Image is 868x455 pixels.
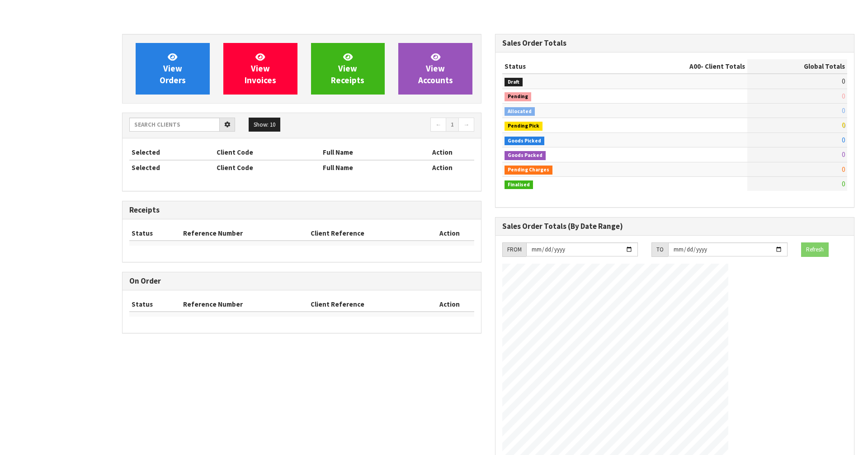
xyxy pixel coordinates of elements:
a: ViewInvoices [223,43,297,95]
th: - Client Totals [616,59,747,74]
a: 1 [446,118,459,132]
a: ← [430,118,446,132]
span: 0 [842,121,845,129]
span: Pending Pick [505,122,542,131]
th: Full Name [321,145,410,160]
th: Status [129,226,181,241]
th: Reference Number [181,297,309,312]
a: ViewReceipts [311,43,385,95]
th: Client Reference [308,226,425,241]
span: 0 [842,150,845,159]
th: Client Code [214,160,321,175]
button: Show: 10 [249,118,280,132]
th: Status [502,59,616,74]
a: ViewAccounts [398,43,472,95]
input: Search clients [129,118,220,132]
span: Goods Packed [505,151,546,160]
th: Status [129,297,181,312]
span: 0 [842,92,845,100]
th: Client Reference [308,297,425,312]
span: Allocated [505,107,535,116]
th: Global Totals [747,59,847,74]
th: Selected [129,160,214,175]
span: 0 [842,77,845,85]
a: ViewOrders [136,43,210,95]
span: View Orders [160,52,186,85]
span: Goods Picked [505,137,544,146]
span: Pending [505,92,531,101]
nav: Page navigation [308,118,474,133]
th: Selected [129,145,214,160]
span: Pending Charges [505,166,552,175]
span: View Accounts [418,52,453,85]
span: Draft [505,78,523,87]
span: View Receipts [331,52,364,85]
h3: Receipts [129,206,474,214]
div: FROM [502,242,526,257]
h3: On Order [129,277,474,285]
th: Action [410,160,474,175]
h3: Sales Order Totals [502,39,847,47]
a: → [458,118,474,132]
th: Action [425,297,474,312]
th: Action [410,145,474,160]
th: Action [425,226,474,241]
span: 0 [842,136,845,144]
span: 0 [842,165,845,174]
span: 0 [842,180,845,188]
th: Reference Number [181,226,309,241]
span: Finalised [505,180,533,190]
th: Client Code [214,145,321,160]
div: TO [651,242,668,257]
button: Refresh [801,242,829,257]
span: View Invoices [245,52,276,85]
span: 0 [842,106,845,115]
h3: Sales Order Totals (By Date Range) [502,222,847,231]
span: A00 [689,62,701,71]
th: Full Name [321,160,410,175]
